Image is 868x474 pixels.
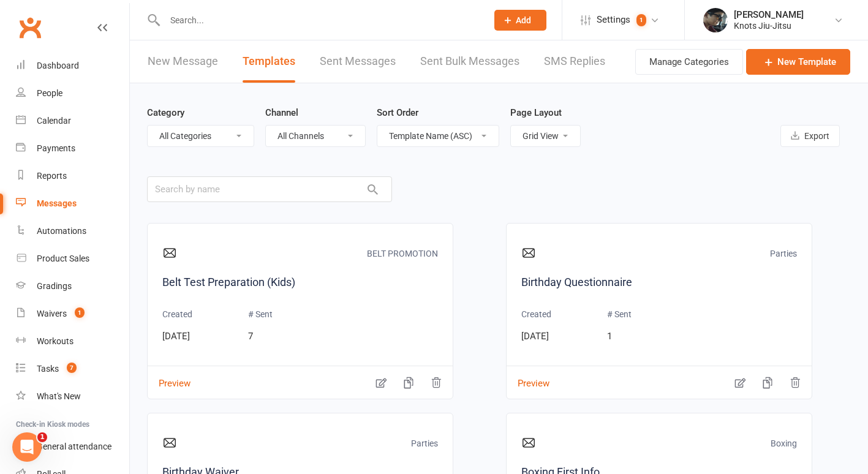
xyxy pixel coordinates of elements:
span: Add [516,15,531,25]
div: Messages [37,198,77,208]
span: [DATE] [521,331,549,342]
div: Workouts [37,336,74,346]
button: Manage Categories [635,49,743,75]
button: Preview [148,369,191,382]
div: Product Sales [37,254,89,263]
label: Channel [265,105,298,120]
a: Payments [16,135,129,162]
p: BELT PROMOTION [367,247,438,264]
span: 7 [67,363,77,373]
input: Search... [161,12,478,29]
div: Reports [37,171,67,181]
input: Search by name [147,176,392,202]
p: # Sent [607,307,632,321]
p: Created [521,307,551,321]
label: Sort Order [377,105,418,120]
a: Sent Messages [320,40,396,83]
p: Parties [411,437,438,454]
button: Add [494,10,546,31]
p: # Sent [248,307,273,321]
div: Knots Jiu-Jitsu [734,20,804,31]
a: Workouts [16,328,129,355]
span: 1 [607,331,612,342]
img: thumb_image1614103803.png [703,8,728,32]
div: Gradings [37,281,72,291]
a: Waivers 1 [16,300,129,328]
iframe: Intercom live chat [12,432,42,462]
a: Messages [16,190,129,217]
a: Birthday Questionnaire [521,274,797,292]
p: Created [162,307,192,321]
a: Dashboard [16,52,129,80]
p: Boxing [771,437,797,454]
div: Dashboard [37,61,79,70]
a: Product Sales [16,245,129,273]
a: What's New [16,383,129,410]
a: Clubworx [15,12,45,43]
a: Tasks 7 [16,355,129,383]
p: Parties [770,247,797,264]
button: Preview [507,369,549,382]
div: Payments [37,143,75,153]
div: [PERSON_NAME] [734,9,804,20]
a: People [16,80,129,107]
span: 7 [248,331,253,342]
a: Automations [16,217,129,245]
a: Reports [16,162,129,190]
a: General attendance kiosk mode [16,433,129,461]
a: Gradings [16,273,129,300]
a: New Message [148,40,218,83]
a: Templates [243,40,295,83]
span: Settings [597,6,630,34]
div: Automations [37,226,86,236]
label: Page Layout [510,105,562,120]
div: General attendance [37,442,111,451]
a: SMS Replies [544,40,605,83]
div: People [37,88,62,98]
button: Export [780,125,840,147]
a: Sent Bulk Messages [420,40,519,83]
a: Calendar [16,107,129,135]
a: Belt Test Preparation (Kids) [162,274,438,292]
div: Waivers [37,309,67,318]
div: Calendar [37,116,71,126]
span: 1 [636,14,646,26]
a: New Template [746,49,850,75]
div: What's New [37,391,81,401]
span: [DATE] [162,331,190,342]
label: Category [147,105,184,120]
span: 1 [75,307,85,318]
span: 1 [37,432,47,442]
div: Tasks [37,364,59,374]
